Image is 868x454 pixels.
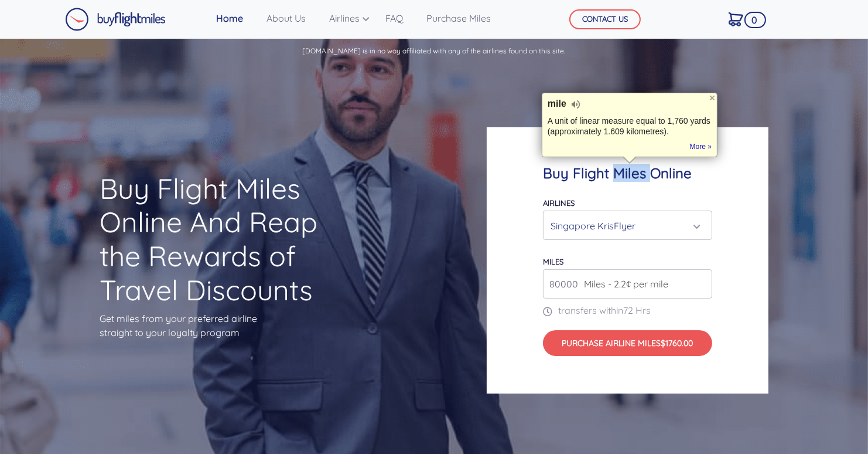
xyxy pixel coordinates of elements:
a: Airlines [324,6,367,30]
h4: Buy Flight Miles Online [543,165,712,182]
h1: Buy Flight Miles Online And Reap the Rewards of Travel Discounts [100,172,334,307]
img: Cart [729,12,743,26]
span: 0 [744,12,766,28]
label: miles [543,257,563,266]
a: 0 [724,6,748,31]
a: Buy Flight Miles Logo [65,5,166,34]
span: 72 Hrs [623,304,651,316]
div: Singapore KrisFlyer [551,215,698,237]
button: Singapore KrisFlyer [543,211,712,240]
p: Get miles from your preferred airline straight to your loyalty program [100,311,334,340]
span: $1760.00 [661,338,693,348]
img: Buy Flight Miles Logo [65,8,166,31]
button: Purchase Airline Miles$1760.00 [543,330,712,356]
a: Purchase Miles [422,6,495,30]
span: Miles - 2.2¢ per mile [578,277,668,291]
button: CONTACT US [569,9,641,29]
label: Airlines [543,198,575,208]
a: FAQ [381,6,408,30]
a: About Us [262,6,310,30]
p: transfers within [543,303,712,317]
a: Home [211,6,248,30]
